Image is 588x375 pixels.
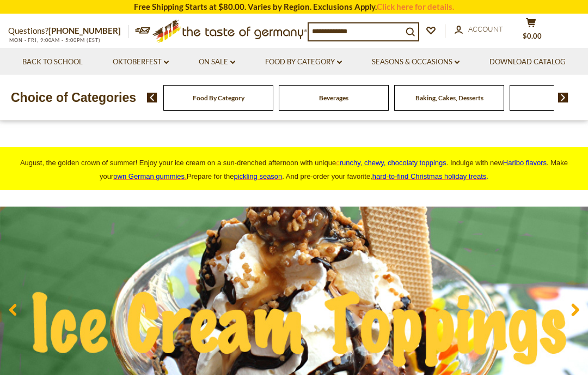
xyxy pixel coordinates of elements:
[336,159,446,167] a: crunchy, chewy, chocolaty toppings
[8,24,129,38] p: Questions?
[340,159,446,167] span: runchy, chewy, chocolaty toppings
[199,56,235,68] a: On Sale
[514,17,547,45] button: $0.00
[193,94,244,102] a: Food By Category
[113,56,169,68] a: Oktoberfest
[147,93,157,102] img: previous arrow
[468,25,503,33] span: Account
[319,94,348,102] a: Beverages
[523,32,542,40] span: $0.00
[113,172,185,180] span: own German gummies
[377,2,454,11] a: Click here for details.
[113,172,186,180] a: own German gummies.
[20,159,568,180] span: August, the golden crown of summer! Enjoy your ice cream on a sun-drenched afternoon with unique ...
[489,56,566,68] a: Download Catalog
[48,26,121,35] a: [PHONE_NUMBER]
[265,56,342,68] a: Food By Category
[234,172,282,180] a: pickling season
[372,172,488,180] span: .
[455,23,503,35] a: Account
[372,172,487,180] a: hard-to-find Christmas holiday treats
[372,56,460,68] a: Seasons & Occasions
[558,93,568,102] img: next arrow
[503,159,547,167] a: Haribo flavors
[8,37,101,43] span: MON - FRI, 9:00AM - 5:00PM (EST)
[22,56,83,68] a: Back to School
[415,94,483,102] a: Baking, Cakes, Desserts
